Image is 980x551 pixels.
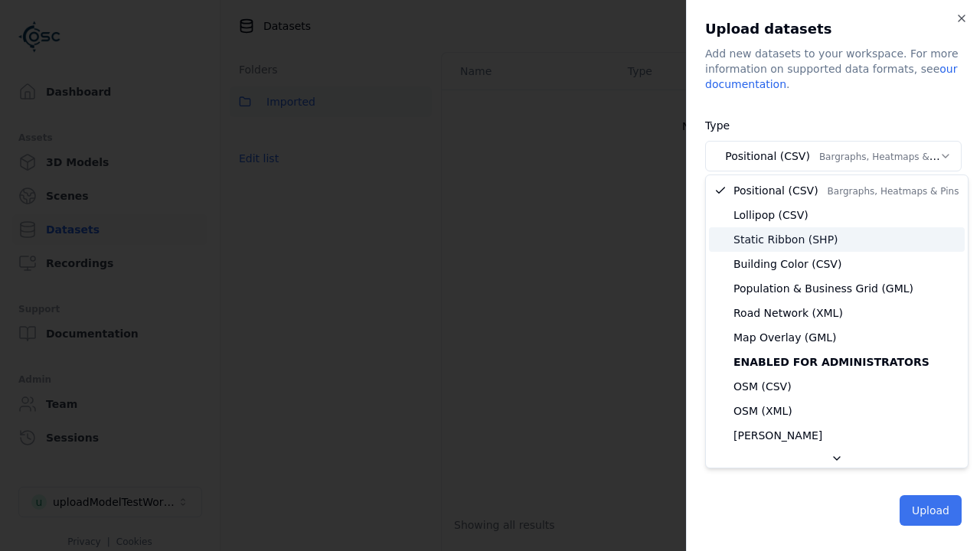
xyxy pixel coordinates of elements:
[733,403,792,419] span: OSM (XML)
[733,183,959,198] span: Positional (CSV)
[733,256,841,272] span: Building Color (CSV)
[733,207,808,223] span: Lollipop (CSV)
[733,232,838,247] span: Static Ribbon (SHP)
[733,330,837,345] span: Map Overlay (GML)
[733,428,822,443] span: [PERSON_NAME]
[733,379,792,394] span: OSM (CSV)
[828,186,959,197] span: Bargraphs, Heatmaps & Pins
[733,281,913,296] span: Population & Business Grid (GML)
[733,305,843,321] span: Road Network (XML)
[709,350,965,374] div: Enabled for administrators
